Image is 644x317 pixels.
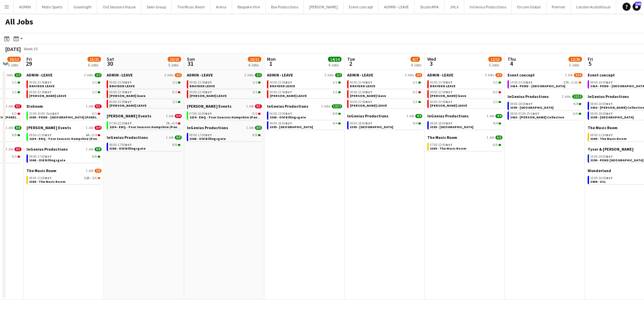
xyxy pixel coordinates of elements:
button: Motiv Sports [37,0,68,13]
button: Seen Group [141,0,172,13]
button: London AudioVisual [571,0,616,13]
button: Event concept [343,0,379,13]
button: Arena [211,0,232,13]
button: JHLX [444,0,464,13]
button: Encore Global [512,0,546,13]
button: ADMIN - LEAVE [379,0,415,13]
a: 108 [633,3,641,11]
button: [PERSON_NAME] [304,0,343,13]
span: Week 35 [22,46,39,51]
div: [DATE] [5,46,21,52]
button: InGenius Productions [464,0,512,13]
button: Premier [546,0,571,13]
button: The Music Room [172,0,211,13]
button: Studio MYA [415,0,444,13]
button: Bespoke-Hire [232,0,266,13]
button: ADMIN [14,0,37,13]
button: Box Productions [266,0,304,13]
button: Goodnight [68,0,97,13]
button: Old Sessions House [97,0,141,13]
span: 108 [635,2,641,6]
